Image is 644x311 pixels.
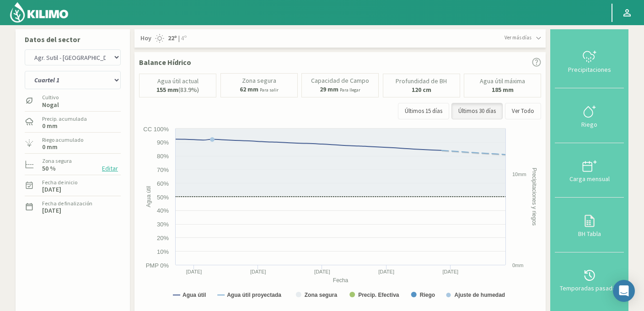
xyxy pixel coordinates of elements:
button: Últimos 30 días [451,103,503,119]
label: 50 % [42,166,56,172]
div: Riego [558,121,621,128]
p: Agua útil máxima [480,78,525,85]
text: 0mm [512,263,523,268]
span: Ver más días [504,34,531,42]
label: Cultivo [42,93,59,102]
div: BH Tabla [558,231,621,237]
p: Capacidad de Campo [311,77,369,84]
text: 10% [157,248,169,255]
text: 80% [157,153,169,160]
text: CC 100% [143,126,169,133]
button: Temporadas pasadas [555,252,624,307]
span: 4º [180,34,187,43]
b: 62 mm [240,85,258,93]
p: Balance Hídrico [139,57,191,68]
button: Carga mensual [555,143,624,198]
p: Datos del sector [25,34,121,45]
text: 90% [157,139,169,146]
button: Ver Todo [505,103,541,119]
text: [DATE] [378,269,394,274]
label: Riego acumulado [42,136,83,144]
label: Precip. acumulada [42,115,87,123]
text: 30% [157,221,169,228]
text: [DATE] [314,269,330,274]
b: 120 cm [412,86,431,94]
text: 20% [157,235,169,241]
p: Profundidad de BH [396,78,447,85]
text: Precipitaciones y riegos [531,168,537,226]
text: Fecha [333,277,349,284]
strong: 22º [168,34,177,42]
p: Agua útil actual [157,78,199,85]
img: Kilimo [9,1,69,23]
b: 155 mm [156,86,178,94]
text: 10mm [512,172,526,177]
text: [DATE] [250,269,266,274]
label: [DATE] [42,187,61,193]
button: Editar [99,163,121,174]
text: 70% [157,166,169,173]
label: [DATE] [42,208,61,214]
b: 29 mm [320,85,338,93]
text: 60% [157,180,169,187]
label: Nogal [42,102,59,108]
text: PMP 0% [146,262,169,269]
text: [DATE] [186,269,202,274]
div: Carga mensual [558,176,621,182]
p: (83.9%) [156,86,199,93]
b: 185 mm [492,86,514,94]
button: Últimos 15 días [398,103,449,119]
div: Temporadas pasadas [558,285,621,291]
label: Zona segura [42,157,72,165]
button: Precipitaciones [555,34,624,88]
div: Precipitaciones [558,66,621,73]
text: Precip. Efectiva [358,292,399,298]
p: Zona segura [242,77,276,84]
text: 40% [157,207,169,214]
button: Riego [555,88,624,143]
label: 0 mm [42,123,58,129]
small: Para llegar [340,87,360,93]
text: Agua útil [182,292,206,298]
text: Agua útil [145,186,152,208]
small: Para salir [260,87,279,93]
text: 50% [157,194,169,201]
span: Hoy [139,34,151,43]
div: Open Intercom Messenger [613,280,635,302]
label: Fecha de finalización [42,199,92,208]
text: Ajuste de humedad [455,292,505,298]
text: Zona segura [305,292,338,298]
button: BH Tabla [555,198,624,252]
text: [DATE] [443,269,459,274]
text: Agua útil proyectada [227,292,281,298]
span: | [178,34,180,43]
label: Fecha de inicio [42,178,77,187]
label: 0 mm [42,144,58,150]
text: Riego [420,292,435,298]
